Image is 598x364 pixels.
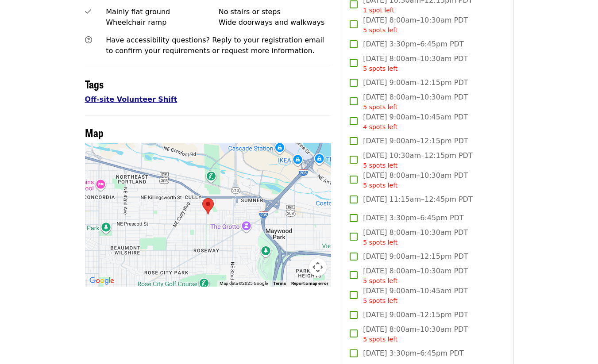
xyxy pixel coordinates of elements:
[363,348,463,359] span: [DATE] 3:30pm–6:45pm PDT
[363,239,397,246] span: 5 spots left
[85,36,92,44] i: question-circle icon
[363,136,468,146] span: [DATE] 9:00am–12:15pm PDT
[220,281,268,286] span: Map data ©2025 Google
[363,150,472,170] span: [DATE] 10:30am–12:15pm PDT
[363,170,468,190] span: [DATE] 8:00am–10:30am PDT
[363,227,468,247] span: [DATE] 8:00am–10:30am PDT
[363,7,394,14] span: 1 spot left
[363,213,463,223] span: [DATE] 3:30pm–6:45pm PDT
[363,297,397,304] span: 5 spots left
[363,103,397,111] span: 5 spots left
[85,95,177,103] a: Off-site Volunteer Shift
[363,54,468,73] span: [DATE] 8:00am–10:30am PDT
[363,336,397,343] span: 5 spots left
[85,8,91,16] i: check icon
[363,182,397,189] span: 5 spots left
[106,17,219,28] div: Wheelchair ramp
[363,277,397,284] span: 5 spots left
[87,275,116,287] img: Google
[363,39,463,50] span: [DATE] 3:30pm–6:45pm PDT
[106,36,324,55] span: Have accessibility questions? Reply to your registration email to confirm your requirements or re...
[363,324,468,344] span: [DATE] 8:00am–10:30am PDT
[363,266,468,286] span: [DATE] 8:00am–10:30am PDT
[219,7,332,17] div: No stairs or steps
[363,92,468,112] span: [DATE] 8:00am–10:30am PDT
[273,281,286,286] a: Terms
[87,275,116,287] a: Open this area in Google Maps (opens a new window)
[363,112,468,132] span: [DATE] 9:00am–10:45am PDT
[106,7,219,17] div: Mainly flat ground
[363,251,468,262] span: [DATE] 9:00am–12:15pm PDT
[363,123,397,130] span: 4 spots left
[363,77,468,88] span: [DATE] 9:00am–12:15pm PDT
[85,125,104,140] span: Map
[363,286,468,306] span: [DATE] 9:00am–10:45am PDT
[363,65,397,72] span: 5 spots left
[363,310,468,320] span: [DATE] 9:00am–12:15pm PDT
[309,258,327,276] button: Map camera controls
[363,162,397,169] span: 5 spots left
[85,76,104,92] span: Tags
[363,194,472,205] span: [DATE] 11:15am–12:45pm PDT
[291,281,328,286] a: Report a map error
[219,17,332,28] div: Wide doorways and walkways
[363,15,468,35] span: [DATE] 8:00am–10:30am PDT
[363,27,397,34] span: 5 spots left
